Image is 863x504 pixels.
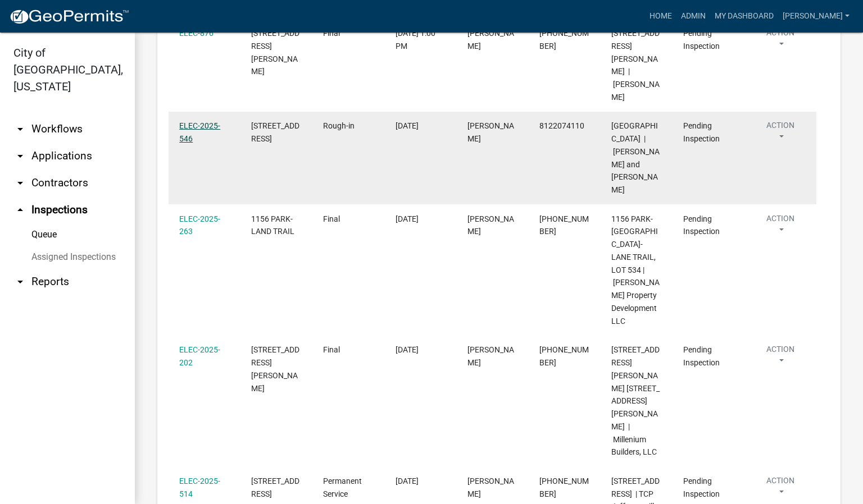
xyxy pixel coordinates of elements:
div: [DATE] [396,120,446,132]
span: Pending Inspection [683,345,720,367]
span: Pending Inspection [683,121,720,143]
div: [DATE] [396,343,446,356]
span: 502-797-1834 [539,345,589,367]
i: arrow_drop_down [13,122,27,136]
span: Pending Inspection [683,476,720,498]
span: 1156 PARK-LAND TRAIL 1156 PARK-LANE TRAIL, LOT 534 | Ellings Property Development LLC [611,214,660,326]
span: 5412 HAMBURG PIKE | Poe Misty and Matthew [611,121,660,194]
a: My Dashboard [710,6,778,27]
a: [PERSON_NAME] [778,6,854,27]
span: 8122074110 [539,121,584,130]
span: 502-664-0569 [539,214,589,236]
a: ELEC-2025-546 [179,121,220,143]
div: [DATE] [396,213,446,226]
a: Admin [676,6,710,27]
span: 229 HOPKINS LANE [251,345,299,392]
i: arrow_drop_down [13,275,27,288]
button: Action [755,27,806,55]
button: Action [755,343,806,372]
a: Home [645,6,676,27]
span: 229 HOPKINS LANE 229 Hopkins Lane | Millenium Builders, LLC [611,345,660,456]
div: [DATE] 1:00 PM [396,27,446,53]
span: Final [323,345,340,354]
span: Pending Inspection [683,29,720,51]
span: Craig Hinkle [467,121,514,143]
span: Rough-in [323,121,355,130]
span: 322 MARY STREET | Scoarta Mihai [611,29,660,102]
span: Mickey Anderson [467,476,514,498]
span: 812-786-2199 [539,476,589,498]
a: ELEC-876 [179,29,214,38]
span: Final [323,214,340,223]
span: 5412 HAMBURG PIKE [251,121,299,143]
span: 1156 PARK-LAND TRAIL [251,214,294,236]
button: Action [755,120,806,148]
i: arrow_drop_down [13,149,27,163]
span: MELINDA JOHNS [467,345,514,367]
span: MIHAI [467,29,514,51]
span: MIKE [467,214,514,236]
span: 3015 E TENTH STREET [251,476,299,498]
a: ELEC-2025-202 [179,345,220,367]
i: arrow_drop_up [13,203,27,217]
a: ELEC-2025-263 [179,214,220,236]
span: Permanent Service [323,476,362,498]
span: 502-298-0503 [539,29,589,51]
div: [DATE] [396,475,446,488]
a: ELEC-2025-514 [179,476,220,498]
span: Pending Inspection [683,214,720,236]
button: Action [755,475,806,503]
button: Action [755,213,806,241]
span: Final [323,29,340,38]
i: arrow_drop_down [13,176,27,190]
